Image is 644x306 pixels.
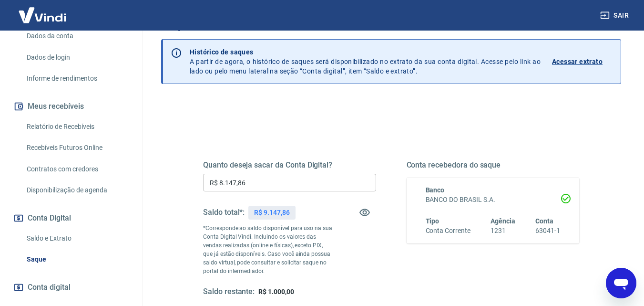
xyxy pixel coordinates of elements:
h5: Quanto deseja sacar da Conta Digital? [203,160,376,170]
p: R$ 9.147,86 [254,208,289,218]
iframe: Botão para abrir a janela de mensagens [606,268,636,298]
button: Meus recebíveis [11,96,131,117]
h6: Conta Corrente [426,226,470,236]
p: A partir de agora, o histórico de saques será disponibilizado no extrato da sua conta digital. Ac... [190,47,541,76]
span: Tipo [426,217,440,225]
p: *Corresponde ao saldo disponível para uso na sua Conta Digital Vindi. Incluindo os valores das ve... [203,224,333,275]
button: Sair [598,7,633,24]
a: Dados de login [23,48,131,67]
span: R$ 1.000,00 [258,288,294,295]
img: Vindi [11,0,73,30]
a: Recebíveis Futuros Online [23,138,131,158]
h5: Conta recebedora do saque [407,160,580,170]
a: Conta digital [11,277,131,298]
h5: Saldo restante: [203,287,255,297]
h6: 1231 [491,226,515,236]
a: Dados da conta [23,26,131,46]
a: Relatório de Recebíveis [23,117,131,137]
h6: 63041-1 [535,226,560,236]
p: Acessar extrato [552,57,603,66]
span: Conta digital [28,281,71,294]
a: Informe de rendimentos [23,69,131,88]
a: Saldo e Extrato [23,229,131,248]
a: Disponibilização de agenda [23,180,131,200]
a: Saque [23,250,131,269]
p: Histórico de saques [190,47,541,57]
button: Conta Digital [11,208,131,229]
h5: Saldo total*: [203,208,245,217]
span: Agência [491,217,515,225]
a: Acessar extrato [552,47,613,76]
span: Banco [426,186,445,194]
a: Contratos com credores [23,159,131,179]
h6: BANCO DO BRASIL S.A. [426,195,561,205]
span: Conta [535,217,553,225]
